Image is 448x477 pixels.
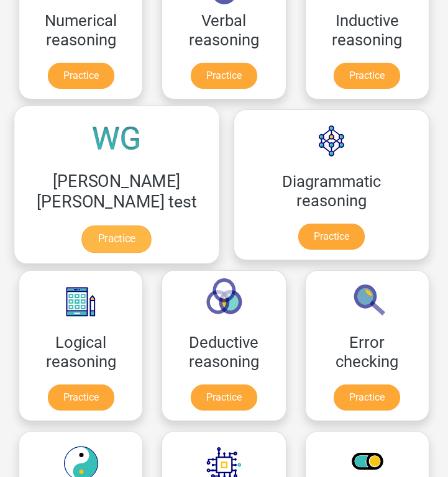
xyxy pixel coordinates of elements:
a: Practice [298,224,365,250]
a: Practice [334,63,400,89]
a: Practice [191,63,257,89]
a: Practice [334,384,400,411]
a: Practice [82,225,152,253]
a: Practice [191,384,257,411]
a: Practice [48,63,114,89]
a: Practice [48,384,114,411]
